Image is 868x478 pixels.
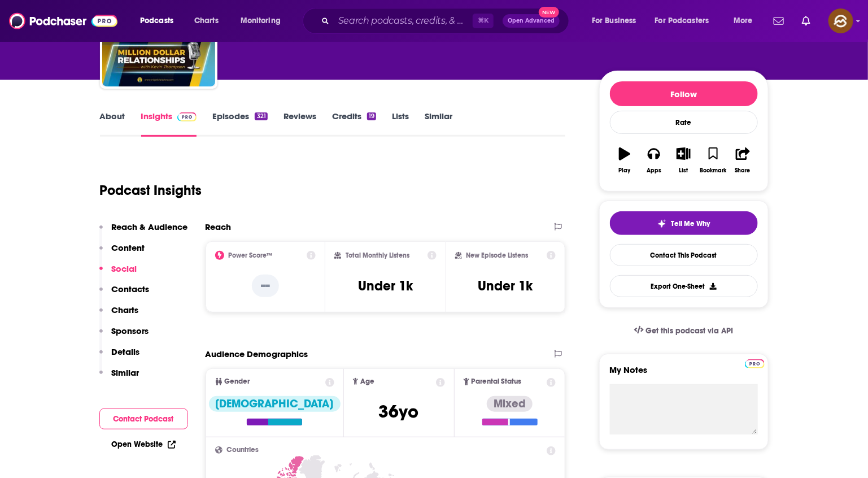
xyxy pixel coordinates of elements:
[828,8,853,33] span: Logged in as hey85204
[206,221,232,232] h2: Reach
[177,112,197,121] img: Podchaser Pro
[100,182,202,199] h1: Podcast Insights
[735,167,751,174] div: Share
[229,251,273,259] h2: Power Score™
[141,111,197,137] a: InsightsPodchaser Pro
[187,12,225,30] a: Charts
[346,251,409,259] h2: Total Monthly Listens
[255,112,267,120] div: 321
[647,167,661,174] div: Apps
[367,112,376,120] div: 19
[610,364,758,384] label: My Notes
[392,111,409,137] a: Lists
[99,346,140,367] button: Details
[769,11,788,31] a: Show notifications dropdown
[618,167,630,174] div: Play
[584,12,651,30] button: open menu
[241,13,281,29] span: Monitoring
[99,221,188,242] button: Reach & Audience
[700,167,726,174] div: Bookmark
[332,111,376,137] a: Credits19
[112,440,176,449] a: Open Website
[358,277,413,294] h3: Under 1k
[478,277,533,294] h3: Under 1k
[140,13,173,29] span: Podcasts
[473,14,494,28] span: ⌘ K
[639,140,669,181] button: Apps
[99,284,150,305] button: Contacts
[679,167,688,174] div: List
[610,211,758,235] button: tell me why sparkleTell Me Why
[610,111,758,134] div: Rate
[227,446,259,454] span: Countries
[726,12,767,30] button: open menu
[212,111,267,137] a: Episodes321
[657,219,666,228] img: tell me why sparkle
[745,359,765,368] img: Podchaser Pro
[112,346,140,357] p: Details
[112,367,139,378] p: Similar
[797,11,815,31] a: Show notifications dropdown
[487,396,533,412] div: Mixed
[112,305,139,315] p: Charts
[610,275,758,297] button: Export One-Sheet
[828,8,853,33] img: User Profile
[112,284,150,294] p: Contacts
[728,140,757,181] button: Share
[252,275,279,297] p: --
[466,251,529,259] h2: New Episode Listens
[671,219,710,228] span: Tell Me Why
[610,140,639,181] button: Play
[100,111,125,137] a: About
[99,325,149,346] button: Sponsors
[283,111,316,137] a: Reviews
[610,81,758,106] button: Follow
[313,8,580,34] div: Search podcasts, credits, & more...
[645,326,733,336] span: Get this podcast via API
[472,378,522,385] span: Parental Status
[503,14,560,28] button: Open AdvancedNew
[669,140,698,181] button: List
[699,140,728,181] button: Bookmark
[225,378,250,385] span: Gender
[112,325,149,336] p: Sponsors
[112,263,137,274] p: Social
[112,221,188,232] p: Reach & Audience
[112,242,145,253] p: Content
[655,13,709,29] span: For Podcasters
[194,13,219,29] span: Charts
[360,378,374,385] span: Age
[745,358,765,368] a: Pro website
[828,8,853,33] button: Show profile menu
[508,18,555,24] span: Open Advanced
[9,10,117,32] img: Podchaser - Follow, Share and Rate Podcasts
[99,305,139,325] button: Charts
[99,242,145,263] button: Content
[625,317,743,345] a: Get this podcast via API
[734,13,753,29] span: More
[209,396,341,412] div: [DEMOGRAPHIC_DATA]
[334,12,473,30] input: Search podcasts, credits, & more...
[379,401,419,423] span: 36 yo
[425,111,452,137] a: Similar
[99,367,139,388] button: Similar
[648,12,726,30] button: open menu
[132,12,188,30] button: open menu
[539,7,559,18] span: New
[610,244,758,266] a: Contact This Podcast
[99,263,137,284] button: Social
[206,349,308,359] h2: Audience Demographics
[592,13,636,29] span: For Business
[233,12,295,30] button: open menu
[99,409,188,429] button: Contact Podcast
